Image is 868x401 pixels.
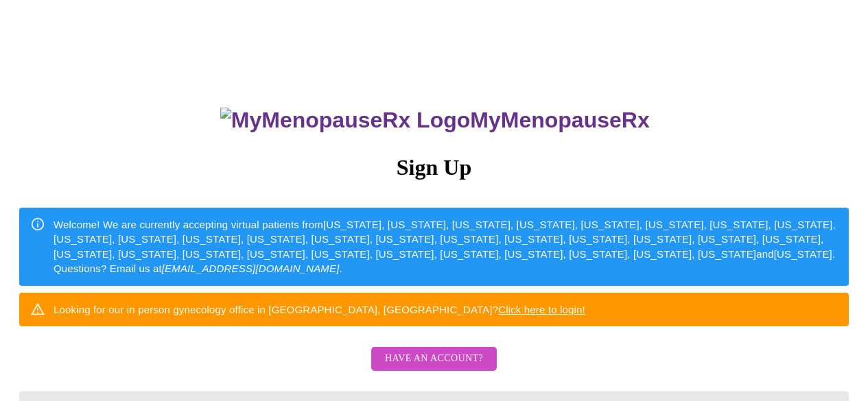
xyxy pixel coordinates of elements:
a: Have an account? [368,362,500,374]
img: MyMenopauseRx Logo [220,108,470,133]
em: [EMAIL_ADDRESS][DOMAIN_NAME] [162,263,340,274]
a: Click here to login! [498,304,585,315]
div: Looking for our in person gynecology office in [GEOGRAPHIC_DATA], [GEOGRAPHIC_DATA]? [54,297,585,322]
h3: Sign Up [19,155,849,180]
h3: MyMenopauseRx [21,108,849,133]
button: Have an account? [371,347,497,371]
span: Have an account? [385,350,483,367]
div: Welcome! We are currently accepting virtual patients from [US_STATE], [US_STATE], [US_STATE], [US... [54,212,838,282]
